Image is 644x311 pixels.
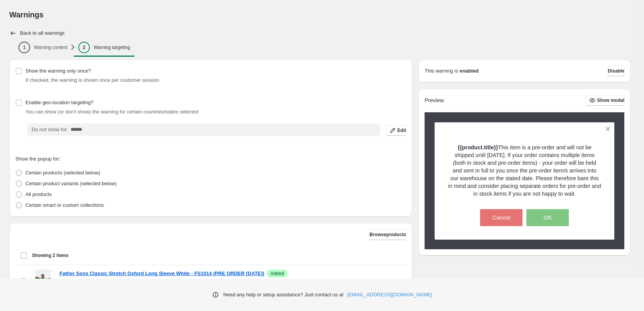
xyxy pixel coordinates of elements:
span: Do not show for: [32,127,68,132]
button: Edit [386,125,406,136]
p: All products [25,191,52,198]
button: Show modal [586,95,624,106]
span: Show the popup for: [15,156,60,162]
h2: Preview [425,97,444,104]
button: Browseproducts [369,229,406,240]
p: Certain smart or custom collections [25,201,104,209]
span: Show modal [597,97,624,103]
a: Father Sons Classic Stretch Oxford Long Sleeve White - FS1014 (PRE ORDER [DATE]) [59,270,264,277]
span: Disable [608,68,624,74]
span: Enable geo-location targeting? [25,100,93,105]
span: Edit [397,127,406,134]
a: [EMAIL_ADDRESS][DOMAIN_NAME] [347,291,432,299]
span: Certain products (selected below) [25,170,100,176]
button: Cancel [480,209,523,226]
span: Show the warning only once? [25,68,91,74]
strong: {{product.title}} [458,144,498,150]
p: This warning is [425,67,458,75]
div: 1 [19,42,30,53]
p: Warning targeting [94,44,130,51]
p: This item is a pre-order and will not be shipped until [DATE]. If your order contains multiple it... [448,144,601,198]
span: Showing 2 items [32,252,69,259]
strong: enabled [460,67,479,75]
span: Warnings [9,10,44,19]
span: You can show (or don't show) the warning for certain countries/states selected [25,109,199,115]
span: If checked, the warning is shown once per customer session [25,77,159,83]
span: Added [270,270,284,277]
h2: Back to all warnings [20,30,65,36]
span: Certain product variants (selected below) [25,181,116,186]
button: Disable [608,66,624,76]
span: Browse products [369,232,406,238]
div: 2 [78,42,90,53]
button: OK [526,209,569,226]
p: Warning content [34,44,67,51]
